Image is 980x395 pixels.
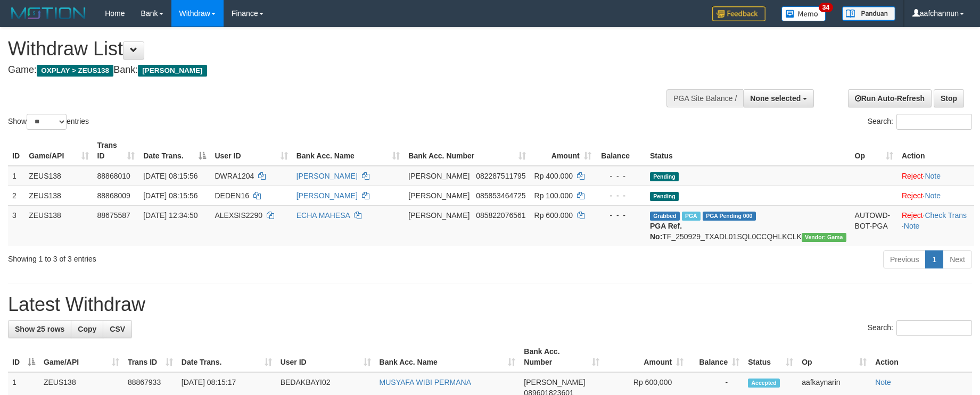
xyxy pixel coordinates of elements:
[819,3,833,12] span: 34
[138,65,207,77] span: [PERSON_NAME]
[404,136,530,166] th: Bank Acc. Number: activate to sort column ascending
[380,378,471,386] a: MUSYAFA WIBI PERMANA
[276,342,375,372] th: User ID: activate to sort column ascending
[37,65,113,77] span: OXPLAY > ZEUS138
[476,191,525,200] span: Copy 085853464725 to clipboard
[902,172,923,180] a: Reject
[97,211,130,220] span: 88675587
[646,136,851,166] th: Status
[476,172,525,180] span: Copy 082287511795 to clipboard
[520,342,604,372] th: Bank Acc. Number: activate to sort column ascending
[530,136,596,166] th: Amount: activate to sort column ascending
[408,191,470,200] span: [PERSON_NAME]
[27,114,67,130] select: Showentries
[375,342,520,372] th: Bank Acc. Name: activate to sort column ascending
[750,94,801,103] span: None selected
[408,172,470,180] span: [PERSON_NAME]
[897,205,974,246] td: · ·
[24,166,93,186] td: ZEUS138
[8,186,24,205] td: 2
[875,378,891,386] a: Note
[744,342,797,372] th: Status: activate to sort column ascending
[15,325,64,333] span: Show 25 rows
[712,6,765,21] img: Feedback.jpg
[897,186,974,205] td: ·
[297,172,358,180] a: [PERSON_NAME]
[78,325,96,333] span: Copy
[943,250,972,268] a: Next
[842,6,895,21] img: panduan.png
[143,172,197,180] span: [DATE] 08:15:56
[904,222,920,230] a: Note
[781,6,826,21] img: Button%20Memo.svg
[177,342,276,372] th: Date Trans.: activate to sort column ascending
[703,212,756,221] span: PGA Pending
[93,136,139,166] th: Trans ID: activate to sort column ascending
[534,191,573,200] span: Rp 100.000
[215,211,262,220] span: ALEXSIS2290
[8,114,89,130] label: Show entries
[39,342,123,372] th: Game/API: activate to sort column ascending
[8,320,71,338] a: Show 25 rows
[292,136,405,166] th: Bank Acc. Name: activate to sort column ascending
[868,320,972,336] label: Search:
[97,191,130,200] span: 88868009
[534,172,573,180] span: Rp 400.000
[650,222,682,241] b: PGA Ref. No:
[215,191,249,200] span: DEDEN16
[215,172,254,180] span: DWRA1204
[596,136,646,166] th: Balance
[8,166,24,186] td: 1
[24,205,93,246] td: ZEUS138
[896,320,972,336] input: Search:
[143,211,197,220] span: [DATE] 12:34:50
[600,190,641,201] div: - - -
[925,191,941,200] a: Note
[408,211,470,220] span: [PERSON_NAME]
[8,342,39,372] th: ID: activate to sort column descending
[600,171,641,181] div: - - -
[8,294,972,315] h1: Latest Withdraw
[748,379,780,388] span: Accepted
[24,136,93,166] th: Game/API: activate to sort column ascending
[650,172,679,181] span: Pending
[297,191,358,200] a: [PERSON_NAME]
[600,210,641,221] div: - - -
[110,325,125,333] span: CSV
[8,65,643,75] h4: Game: Bank:
[646,205,851,246] td: TF_250929_TXADL01SQL0CCQHLKCLK
[123,342,177,372] th: Trans ID: activate to sort column ascending
[848,89,932,107] a: Run Auto-Refresh
[650,212,680,221] span: Grabbed
[534,211,573,220] span: Rp 600.000
[8,38,643,60] h1: Withdraw List
[524,378,585,386] span: [PERSON_NAME]
[650,192,679,201] span: Pending
[8,249,400,264] div: Showing 1 to 3 of 3 entries
[476,211,525,220] span: Copy 085822076561 to clipboard
[897,166,974,186] td: ·
[902,191,923,200] a: Reject
[896,114,972,130] input: Search:
[934,89,964,107] a: Stop
[802,233,846,242] span: Vendor URL: https://trx31.1velocity.biz
[604,342,688,372] th: Amount: activate to sort column ascending
[210,136,292,166] th: User ID: activate to sort column ascending
[24,186,93,205] td: ZEUS138
[925,211,967,220] a: Check Trans
[143,191,197,200] span: [DATE] 08:15:56
[666,89,743,107] div: PGA Site Balance /
[682,212,701,221] span: Marked by aafpengsreynich
[868,114,972,130] label: Search:
[797,342,871,372] th: Op: activate to sort column ascending
[297,211,350,220] a: ECHA MAHESA
[8,205,24,246] td: 3
[871,342,972,372] th: Action
[851,136,897,166] th: Op: activate to sort column ascending
[97,172,130,180] span: 88868010
[8,136,24,166] th: ID
[925,172,941,180] a: Note
[897,136,974,166] th: Action
[8,5,89,21] img: MOTION_logo.png
[925,250,943,268] a: 1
